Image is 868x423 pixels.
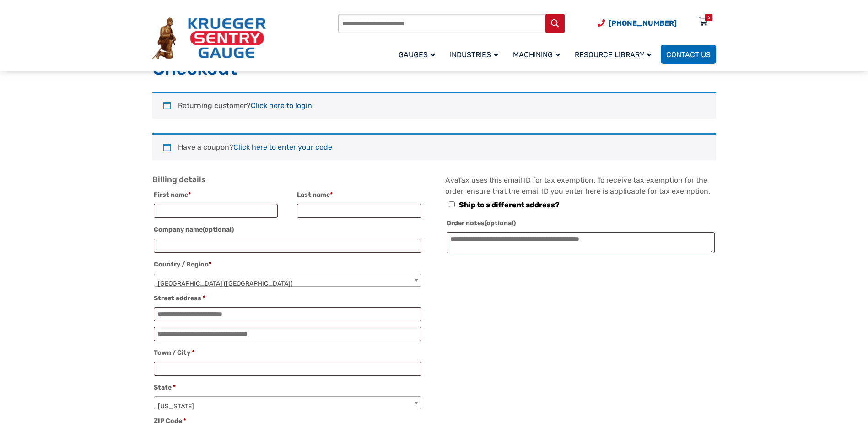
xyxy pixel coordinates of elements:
[598,17,677,29] a: Phone Number (920) 434-8860
[251,101,312,110] a: Click here to login
[707,14,710,21] div: 3
[154,396,421,409] span: State
[297,189,421,201] label: Last name
[569,43,661,65] a: Resource Library
[233,143,332,152] a: Enter your coupon code
[152,17,266,60] img: Krueger Sentry Gauge
[445,175,716,257] div: AvaTax uses this email ID for tax exemption. To receive tax exemption for the order, ensure that ...
[154,292,421,305] label: Street address
[393,43,444,65] a: Gauges
[154,274,421,287] span: Country / Region
[154,347,421,359] label: Town / City
[203,226,234,233] span: (optional)
[609,19,677,27] span: [PHONE_NUMBER]
[154,258,421,271] label: Country / Region
[154,223,421,236] label: Company name
[152,175,423,185] h3: Billing details
[447,217,714,230] label: Order notes
[399,50,435,59] span: Gauges
[507,43,569,65] a: Machining
[152,92,716,119] div: Returning customer?
[666,50,711,59] span: Contact Us
[575,50,652,59] span: Resource Library
[449,201,455,207] input: Ship to a different address?
[444,43,507,65] a: Industries
[154,274,421,293] span: United States (US)
[154,397,421,416] span: Wisconsin
[152,133,716,160] div: Have a coupon?
[459,201,560,209] span: Ship to a different address?
[154,189,278,201] label: First name
[154,381,421,394] label: State
[513,50,560,59] span: Machining
[450,50,498,59] span: Industries
[485,219,516,227] span: (optional)
[661,45,716,64] a: Contact Us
